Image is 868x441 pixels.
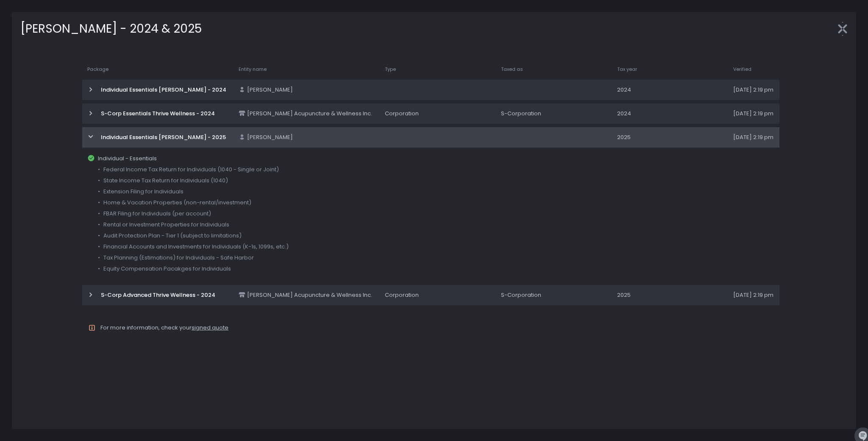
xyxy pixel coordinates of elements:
span: Extension Filing for Individuals [103,188,184,195]
div: • [98,265,774,273]
span: Federal Income Tax Return for Individuals (1040 - Single or Joint) [103,166,279,173]
span: S-Corp Essentials Thrive Wellness - 2024 [101,110,215,117]
span: Type [385,66,396,73]
span: Home & Vacation Properties (non-rental/investment) [103,199,251,207]
span: [PERSON_NAME] Acupuncture & Wellness Inc. [247,110,372,117]
span: Rental or Investment Properties for Individuals [103,221,229,229]
span: Entity name [239,66,267,73]
span: For more information, check your [100,324,228,332]
span: Tax year [617,66,637,73]
span: [PERSON_NAME] [247,134,293,141]
span: Individual Essentials [PERSON_NAME] - 2024 [101,86,226,94]
span: [PERSON_NAME] Acupuncture & Wellness Inc. [247,291,372,299]
span: Equity Compensation Pacakges for Individuals [103,265,231,273]
div: • [98,177,774,184]
div: S-Corporation [501,110,607,117]
div: Corporation [385,291,491,299]
div: • [98,232,774,240]
span: Package [87,66,108,73]
span: [DATE] 2:19 pm [733,291,773,299]
div: • [98,166,774,173]
span: Audit Protection Plan - Tier 1 (subject to limitations) [103,232,242,240]
span: [DATE] 2:19 pm [733,86,773,94]
div: S-Corporation [501,291,607,299]
span: FBAR Filing for Individuals (per account) [103,210,211,218]
span: Individual Essentials [PERSON_NAME] - 2025 [101,134,226,141]
div: 2025 [617,134,723,141]
div: • [98,210,774,218]
span: State Income Tax Return for Individuals (1040) [103,177,228,184]
span: Financial Accounts and Investments for Individuals (K-1s, 1099s, etc.) [103,243,289,251]
div: • [98,221,774,229]
span: [DATE] 2:19 pm [733,110,773,117]
span: S-Corp Advanced Thrive Wellness - 2024 [101,291,215,299]
div: • [98,188,774,195]
div: 2024 [617,86,723,94]
div: • [98,243,774,251]
span: Verified [733,66,751,73]
span: Individual - Essentials [98,155,774,162]
h1: [PERSON_NAME] - 2024 & 2025 [20,20,202,38]
span: [DATE] 2:19 pm [733,134,773,141]
div: • [98,199,774,207]
div: • [98,254,774,262]
div: 2024 [617,110,723,117]
span: [PERSON_NAME] [247,86,293,94]
span: Taxed as [501,66,523,73]
div: 2025 [617,291,723,299]
div: Corporation [385,110,491,117]
a: signed quote [192,324,228,332]
span: Tax Planning (Estimations) for Individuals - Safe Harbor [103,254,254,262]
